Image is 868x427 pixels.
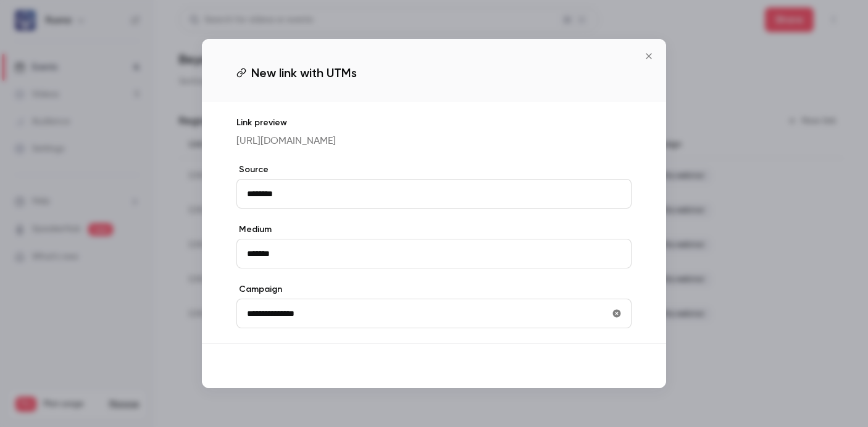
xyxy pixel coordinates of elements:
[587,354,632,378] button: Save
[236,134,632,149] p: [URL][DOMAIN_NAME]
[251,64,357,82] span: New link with UTMs
[236,223,632,236] label: Medium
[236,117,632,129] p: Link preview
[236,164,632,176] label: Source
[236,283,632,296] label: Campaign
[607,304,627,323] button: utmCampaign
[636,44,661,68] button: Close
